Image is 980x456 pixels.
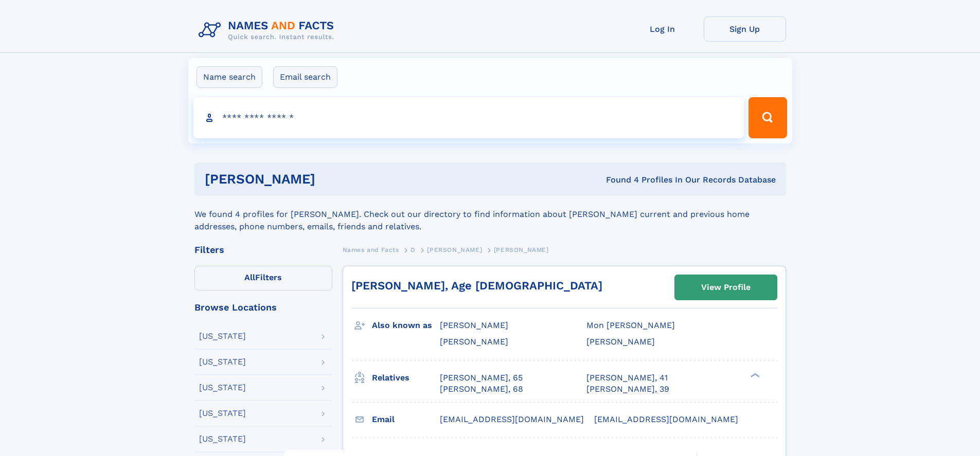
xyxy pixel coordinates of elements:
[411,246,416,253] span: D
[586,337,655,346] span: [PERSON_NAME]
[194,266,332,290] label: Filters
[748,372,760,378] div: ❯
[704,16,786,42] a: Sign Up
[199,384,246,392] div: [US_STATE]
[701,276,751,299] div: View Profile
[343,243,399,256] a: Names and Facts
[199,409,246,417] div: [US_STATE]
[621,16,704,42] a: Log In
[194,16,343,44] img: Logo Names and Facts
[440,372,523,384] a: [PERSON_NAME], 65
[194,303,332,312] div: Browse Locations
[194,245,332,254] div: Filters
[586,372,668,384] a: [PERSON_NAME], 41
[411,243,416,256] a: D
[460,174,776,186] div: Found 4 Profiles In Our Records Database
[586,384,669,395] a: [PERSON_NAME], 39
[675,275,777,300] a: View Profile
[244,272,255,282] span: All
[494,246,549,253] span: [PERSON_NAME]
[194,196,786,233] div: We found 4 profiles for [PERSON_NAME]. Check out our directory to find information about [PERSON_...
[199,435,246,443] div: [US_STATE]
[586,320,675,330] span: Mon [PERSON_NAME]
[440,414,584,424] span: [EMAIL_ADDRESS][DOMAIN_NAME]
[205,173,461,186] h1: [PERSON_NAME]
[197,66,262,88] label: Name search
[372,411,440,428] h3: Email
[199,332,246,340] div: [US_STATE]
[440,384,523,395] a: [PERSON_NAME], 68
[440,337,508,346] span: [PERSON_NAME]
[749,97,787,138] button: Search Button
[594,414,738,424] span: [EMAIL_ADDRESS][DOMAIN_NAME]
[427,243,482,256] a: [PERSON_NAME]
[351,279,602,292] a: [PERSON_NAME], Age [DEMOGRAPHIC_DATA]
[427,246,482,253] span: [PERSON_NAME]
[440,320,508,330] span: [PERSON_NAME]
[199,358,246,366] div: [US_STATE]
[193,97,744,138] input: search input
[273,66,337,88] label: Email search
[372,369,440,387] h3: Relatives
[372,317,440,334] h3: Also known as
